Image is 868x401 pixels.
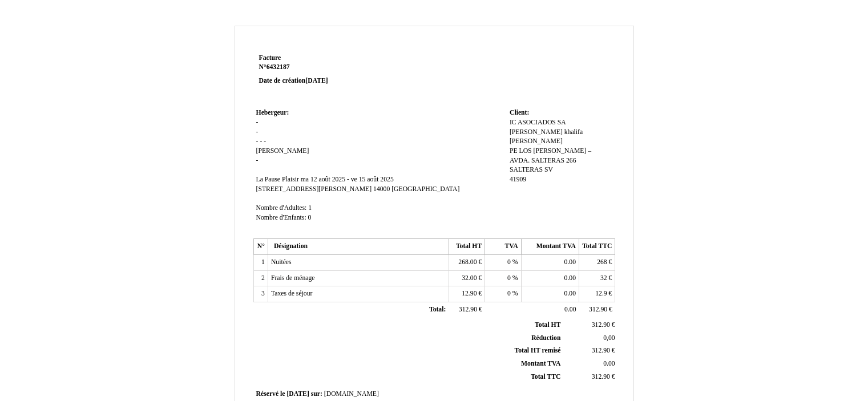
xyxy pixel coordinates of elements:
[563,370,617,383] td: €
[595,290,607,297] span: 12.9
[507,258,511,266] span: 0
[373,185,390,193] span: 14000
[253,286,268,302] td: 3
[264,137,266,145] span: -
[256,128,259,136] span: -
[485,270,521,286] td: %
[259,63,395,72] strong: N°
[449,239,485,255] th: Total HT
[458,258,477,266] span: 268.00
[510,119,566,126] span: IC ASOCIADOS SA
[507,274,511,282] span: 0
[507,290,511,297] span: 0
[256,390,285,398] span: Réservé le
[267,63,290,71] span: 6432187
[429,306,446,313] span: Total:
[485,286,521,302] td: %
[256,157,259,164] span: -
[305,77,328,84] span: [DATE]
[462,290,477,297] span: 12.90
[449,302,485,318] td: €
[259,77,328,84] strong: Date de création
[510,109,529,116] span: Client:
[564,258,576,266] span: 0.00
[253,270,268,286] td: 2
[521,239,579,255] th: Montant TVA
[521,360,560,367] span: Montant TVA
[592,321,610,329] span: 312.90
[564,306,576,313] span: 0.00
[256,176,299,183] span: La Pause Plaisir
[510,128,583,145] span: [PERSON_NAME] khalifa [PERSON_NAME]
[253,239,268,255] th: N°
[462,274,477,282] span: 32.00
[535,321,560,329] span: Total HT
[391,185,459,193] span: [GEOGRAPHIC_DATA]
[256,119,259,126] span: -
[510,147,591,164] span: PE LOS [PERSON_NAME] – AVDA. SALTERAS 266
[579,270,615,286] td: €
[603,334,615,342] span: 0,00
[286,390,309,398] span: [DATE]
[260,137,262,145] span: -
[311,390,322,398] span: sur:
[531,373,560,380] span: Total TTC
[564,290,576,297] span: 0.00
[271,290,313,297] span: Taxes de séjour
[271,274,315,282] span: Frais de ménage
[308,214,312,221] span: 0
[597,258,607,266] span: 268
[592,373,610,380] span: 312.90
[514,347,560,354] span: Total HT remisé
[449,270,485,286] td: €
[603,360,615,367] span: 0.00
[564,274,576,282] span: 0.00
[579,255,615,271] td: €
[259,54,281,62] span: Facture
[485,255,521,271] td: %
[256,109,289,116] span: Hebergeur:
[324,390,379,398] span: [DOMAIN_NAME]
[449,286,485,302] td: €
[510,166,543,173] span: SALTERAS
[449,255,485,271] td: €
[256,214,306,221] span: Nombre d'Enfants:
[510,176,526,183] span: 41909
[592,347,610,354] span: 312.90
[485,239,521,255] th: TVA
[544,166,553,173] span: SV
[563,319,617,331] td: €
[459,306,477,313] span: 312.90
[579,286,615,302] td: €
[589,306,607,313] span: 312.90
[301,176,394,183] span: ma 12 août 2025 - ve 15 août 2025
[531,334,560,342] span: Réduction
[579,239,615,255] th: Total TTC
[256,204,307,212] span: Nombre d'Adultes:
[268,239,449,255] th: Désignation
[600,274,607,282] span: 32
[256,185,372,193] span: [STREET_ADDRESS][PERSON_NAME]
[563,345,617,358] td: €
[256,147,309,155] span: [PERSON_NAME]
[308,204,312,212] span: 1
[253,255,268,271] td: 1
[271,258,292,266] span: Nuitées
[579,302,615,318] td: €
[256,137,259,145] span: -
